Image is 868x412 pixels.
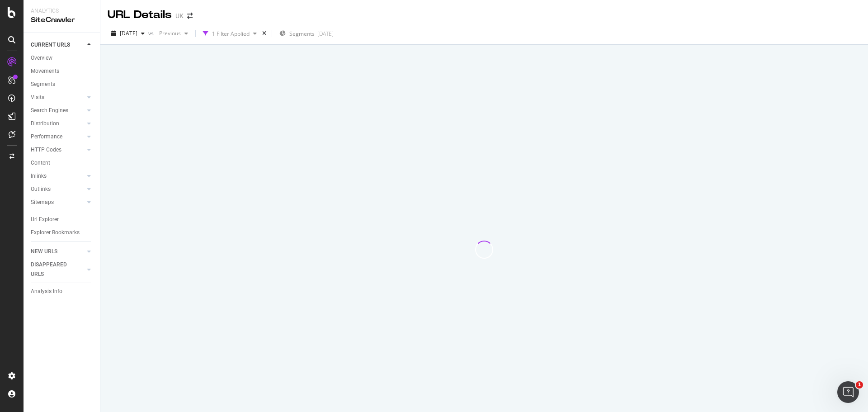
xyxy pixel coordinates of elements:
[31,106,85,115] a: Search Engines
[108,7,172,23] div: URL Details
[260,29,268,38] div: times
[31,198,54,207] div: Sitemaps
[31,132,62,142] div: Performance
[837,381,859,403] iframe: Intercom live chat
[289,30,315,38] span: Segments
[31,106,68,115] div: Search Engines
[175,11,184,20] div: UK
[31,247,85,256] a: NEW URLS
[31,93,85,102] a: Visits
[31,66,59,76] div: Movements
[31,260,76,279] div: DISAPPEARED URLS
[31,215,59,224] div: Url Explorer
[31,119,85,128] a: Distribution
[31,7,93,15] div: Analytics
[31,185,51,194] div: Outlinks
[120,29,137,37] span: 2025 Sep. 6th
[31,260,85,279] a: DISAPPEARED URLS
[31,228,80,237] div: Explorer Bookmarks
[31,198,85,207] a: Sitemaps
[31,132,85,142] a: Performance
[31,93,44,102] div: Visits
[31,185,85,194] a: Outlinks
[31,15,93,25] div: SiteCrawler
[31,171,47,181] div: Inlinks
[31,228,94,237] a: Explorer Bookmarks
[156,29,181,37] span: Previous
[108,26,148,41] button: [DATE]
[31,66,94,76] a: Movements
[199,26,260,41] button: 1 Filter Applied
[31,158,50,168] div: Content
[31,145,85,155] a: HTTP Codes
[856,381,863,388] span: 1
[31,80,94,89] a: Segments
[31,40,70,50] div: CURRENT URLS
[187,13,193,19] div: arrow-right-arrow-left
[156,26,192,41] button: Previous
[31,171,85,181] a: Inlinks
[31,40,85,50] a: CURRENT URLS
[31,287,62,296] div: Analysis Info
[31,53,94,63] a: Overview
[31,80,55,89] div: Segments
[212,30,250,38] div: 1 Filter Applied
[31,158,94,168] a: Content
[148,29,156,37] span: vs
[317,30,334,38] div: [DATE]
[31,53,52,63] div: Overview
[31,215,94,224] a: Url Explorer
[31,119,59,128] div: Distribution
[31,145,61,155] div: HTTP Codes
[276,26,337,41] button: Segments[DATE]
[31,287,94,296] a: Analysis Info
[31,247,57,256] div: NEW URLS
